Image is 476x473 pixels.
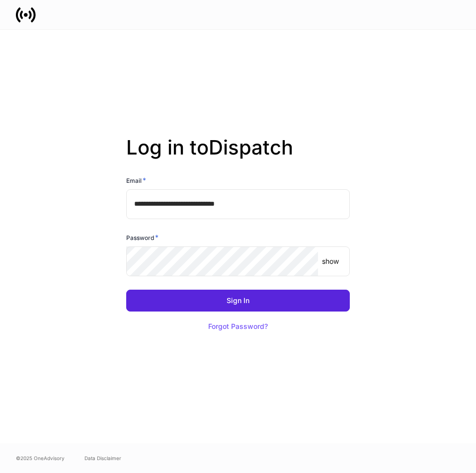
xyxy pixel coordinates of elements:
h6: Email [126,175,146,185]
span: © 2025 OneAdvisory [16,454,65,462]
button: Sign In [126,290,350,312]
h2: Log in to Dispatch [126,136,350,175]
div: Forgot Password? [208,323,268,330]
p: show [322,256,339,266]
button: Forgot Password? [196,315,280,337]
div: Sign In [227,297,249,304]
a: Data Disclaimer [84,454,121,462]
h6: Password [126,233,159,242]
